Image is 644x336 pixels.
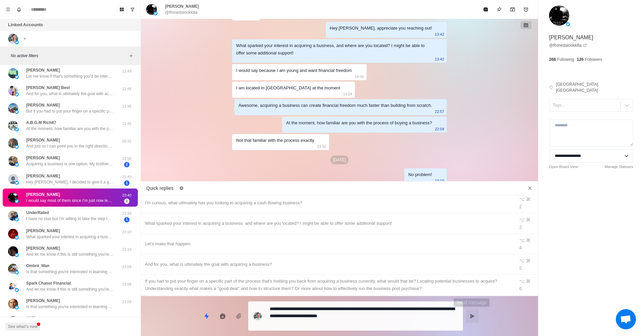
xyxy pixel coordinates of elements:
img: picture [8,193,18,203]
div: ⌥ ⌘ 5 [519,257,534,272]
p: 23:08 [118,317,135,322]
p: 23:10 [118,229,135,235]
img: picture [15,110,19,114]
img: picture [8,264,18,274]
p: I have no clue but I’m willing to take the step to learn [26,216,113,222]
p: 23:40 [118,174,135,180]
p: Hey [PERSON_NAME], I decided to give it a go on my own, given I have some friends who run small b... [26,179,113,185]
p: And just so I can point you in the right direction, what do you feel is the biggest factor holdin... [26,143,113,149]
div: What sparked your interest in acquiring a business, and where are you located? I might be able to... [145,220,511,227]
a: Open Board View [549,164,578,170]
img: picture [15,288,19,292]
p: [PERSON_NAME] [26,102,60,108]
button: Notifications [13,4,24,15]
p: 23:09 [118,282,135,287]
img: picture [8,316,18,326]
button: Menu [3,4,13,15]
p: Is that something you're interested in learning more about? [26,304,113,310]
p: A.B.G.M Rich87 [26,120,56,126]
button: See what's new [5,323,40,331]
img: picture [8,246,18,256]
img: picture [8,156,18,166]
img: picture [8,174,18,184]
img: picture [8,103,18,113]
div: At the moment, how familiar are you with the process of buying a business? [286,119,432,127]
button: Quick replies [200,309,213,323]
p: [PERSON_NAME] [549,34,593,42]
p: Is that something you're interested in learning more about? [26,269,113,275]
img: picture [154,11,158,15]
img: picture [566,22,570,26]
p: [PERSON_NAME] [26,228,60,234]
p: 22:57 [435,108,444,115]
div: Not that familiar with the process exactly [236,137,314,144]
button: Show unread conversations [127,4,138,15]
button: Archive [506,3,519,16]
span: 1 [124,180,129,186]
a: Manage Statuses [604,164,633,170]
p: Let me know if that’s something you’d be interested in and I can set you up on a call with my con... [26,73,113,79]
p: What sparked your interest in acquiring a business, and where are you located? I might be able to... [26,234,113,240]
p: Acquiring a business is one option. My brothers are running building/running Airbnb in [US_STATE]... [26,161,113,167]
img: picture [15,199,19,203]
img: picture [8,68,18,78]
p: [PERSON_NAME] [165,3,199,9]
p: 00:32 [118,138,135,144]
span: 1 [124,199,129,204]
p: At the moment, how familiar are you with the process of buying a business? [26,126,113,132]
div: I'm curious, what ultimately has you looking to acquiring a cash-flowing business? [145,199,511,207]
p: @Ronedalookkilla [165,9,198,15]
div: ⌥ ⌘ 6 [519,278,534,292]
img: picture [8,281,18,291]
p: 23:50 [118,156,135,162]
p: [DATE] [330,156,348,164]
img: picture [8,299,18,309]
img: picture [254,312,262,320]
div: What sparked your interest in acquiring a business, and where are you located? I might be able to... [236,42,432,57]
p: 23:34 [118,211,135,216]
span: 1 [124,217,129,222]
img: picture [8,229,18,239]
img: picture [15,92,19,96]
p: [PERSON_NAME] Best [26,85,70,91]
p: [PERSON_NAME] [26,245,60,251]
button: Add media [232,309,246,323]
p: 12:46 [118,103,135,109]
img: picture [8,86,18,96]
button: Close quick replies [525,183,535,194]
p: 268 [549,56,556,62]
img: picture [15,217,19,221]
p: But if you had to put your finger on a specific part of the process that’s holding you back from ... [26,108,113,114]
img: picture [8,121,18,131]
p: 23:40 [118,193,135,198]
p: Linked Accounts [8,22,43,28]
p: [PERSON_NAME] [26,192,60,198]
div: And for you, what is ultimately the goal with acquiring a business? [145,261,511,268]
div: Hey [PERSON_NAME], appreciate you reaching out! [330,25,432,32]
p: 13:10 [435,177,444,184]
button: Reply with AI [216,309,229,323]
p: No active filters [11,53,127,59]
img: picture [8,211,18,221]
p: 14:04 [343,90,353,98]
p: [PERSON_NAME] [26,155,60,161]
p: [PERSON_NAME] [26,298,60,304]
img: picture [15,40,19,44]
span: 2 [124,162,129,167]
div: Awesome, acquiring a business can create financial freedom much faster than building from scratch. [238,102,432,109]
button: Edit quick replies [176,183,187,194]
p: 12:48 [118,86,135,92]
button: Board View [116,4,127,15]
a: @Ronedalookkilla [549,42,587,48]
img: picture [8,34,18,44]
img: picture [8,138,18,148]
img: picture [15,253,19,257]
img: picture [146,4,157,15]
div: I am located in [GEOGRAPHIC_DATA] at the moment [236,84,340,92]
p: 23:32 [317,143,326,150]
div: Let's make that happen. [145,240,511,248]
div: I would say because I am young and want financial freedom [236,67,352,74]
div: ⌥ ⌘ 2 [519,196,534,210]
img: picture [15,75,19,79]
div: No problem! [408,171,432,178]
